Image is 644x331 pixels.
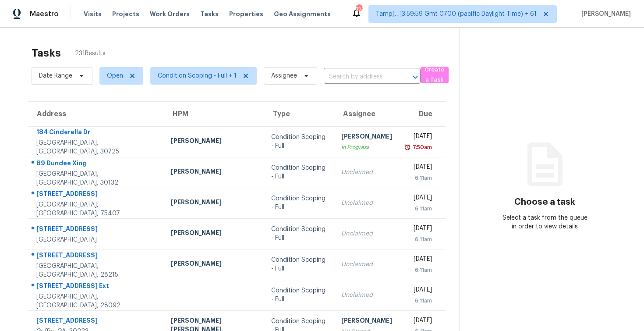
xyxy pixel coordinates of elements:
div: Unclaimed [341,199,392,207]
div: [GEOGRAPHIC_DATA], [GEOGRAPHIC_DATA], 30725 [36,139,157,156]
button: Open [409,71,421,83]
div: 184 Cinderella Dr [36,128,157,139]
div: Condition Scoping - Full [271,194,327,212]
span: Open [107,71,123,80]
span: Create a Task [425,65,444,85]
div: [PERSON_NAME] [341,132,392,143]
div: [DATE] [406,193,432,204]
div: [DATE] [406,285,432,296]
div: Unclaimed [341,229,392,238]
div: [PERSON_NAME] [171,259,257,270]
div: [DATE] [406,224,432,235]
div: In Progress [341,143,392,152]
div: [GEOGRAPHIC_DATA], [GEOGRAPHIC_DATA], 28092 [36,292,157,310]
div: Unclaimed [341,260,392,269]
div: 6:11am [406,204,432,213]
div: 723 [356,5,362,14]
div: [STREET_ADDRESS] [36,224,157,235]
div: 6:11am [406,266,432,274]
div: [STREET_ADDRESS] Ext [36,281,157,292]
th: Due [399,102,446,126]
th: Assignee [334,102,399,126]
div: Condition Scoping - Full [271,256,327,273]
div: Select a task from the queue in order to view details [502,214,587,231]
div: Condition Scoping - Full [271,225,327,242]
div: [PERSON_NAME] [171,136,257,147]
span: Condition Scoping - Full + 1 [158,71,237,80]
h3: Choose a task [514,198,575,206]
div: 7:50am [411,143,432,152]
span: Geo Assignments [274,10,331,18]
div: 89 Dundee Xing [36,159,157,170]
span: Maestro [30,10,59,18]
th: Type [264,102,334,126]
div: [STREET_ADDRESS] [36,189,157,200]
span: 231 Results [75,49,106,58]
span: Date Range [39,71,72,80]
th: Address [28,102,164,126]
div: [GEOGRAPHIC_DATA], [GEOGRAPHIC_DATA], 75407 [36,200,157,218]
img: Overdue Alarm Icon [404,143,411,152]
div: [STREET_ADDRESS] [36,316,157,327]
div: Unclaimed [341,168,392,177]
div: [STREET_ADDRESS] [36,251,157,262]
input: Search by address [324,70,396,84]
h2: Tasks [32,49,61,57]
div: [PERSON_NAME] [341,316,392,327]
span: Tamp[…]3:59:59 Gmt 0700 (pacific Daylight Time) + 61 [376,10,537,18]
div: [DATE] [406,316,432,327]
div: [PERSON_NAME] [171,198,257,209]
span: Work Orders [150,10,190,18]
div: 6:11am [406,296,432,305]
div: [GEOGRAPHIC_DATA], [GEOGRAPHIC_DATA], 28215 [36,262,157,279]
div: Condition Scoping - Full [271,286,327,304]
div: [PERSON_NAME] [171,228,257,239]
div: [DATE] [406,255,432,266]
span: Tasks [200,11,219,17]
div: [DATE] [406,132,432,143]
div: [DATE] [406,163,432,174]
span: [PERSON_NAME] [578,10,631,18]
span: Assignee [271,71,297,80]
div: [PERSON_NAME] [171,167,257,178]
div: 6:11am [406,174,432,182]
th: HPM [164,102,264,126]
div: Unclaimed [341,291,392,299]
div: [GEOGRAPHIC_DATA] [36,235,157,244]
div: Condition Scoping - Full [271,133,327,150]
span: Properties [229,10,263,18]
span: Visits [84,10,102,18]
div: Condition Scoping - Full [271,164,327,181]
div: 6:11am [406,235,432,244]
button: Create a Task [421,67,449,83]
span: Projects [112,10,139,18]
div: [GEOGRAPHIC_DATA], [GEOGRAPHIC_DATA], 30132 [36,170,157,187]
